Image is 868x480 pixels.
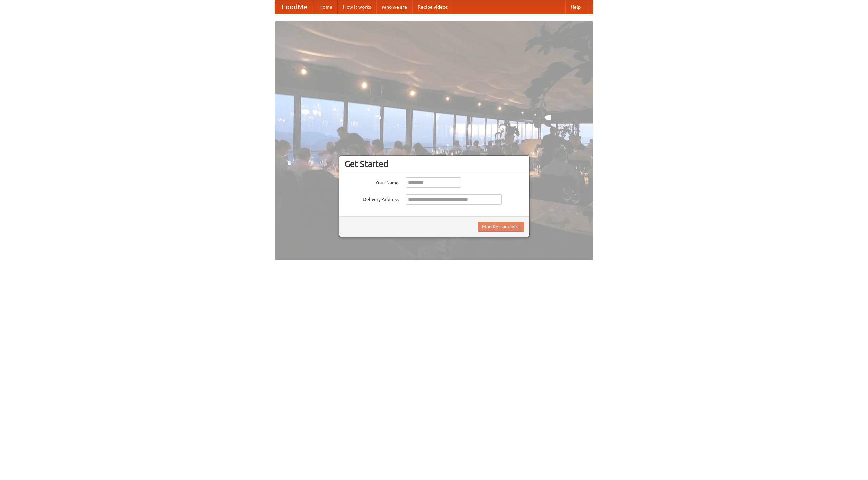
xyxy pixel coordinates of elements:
a: Help [565,0,586,14]
a: Home [314,0,338,14]
h3: Get Started [344,159,524,169]
a: Who we are [376,0,412,14]
a: How it works [338,0,376,14]
label: Your Name [344,177,399,186]
label: Delivery Address [344,194,399,203]
a: Recipe videos [412,0,453,14]
a: FoodMe [275,0,314,14]
button: Find Restaurants! [478,222,524,232]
